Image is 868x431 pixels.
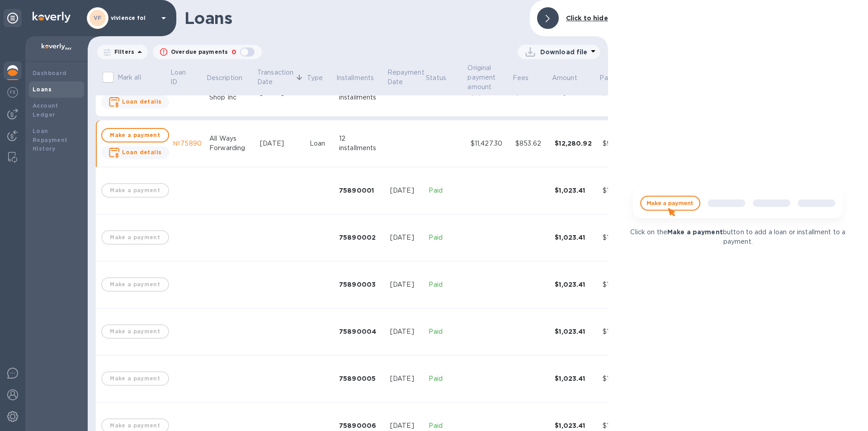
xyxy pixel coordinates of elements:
[173,139,202,148] div: №75890
[555,139,595,148] div: $12,280.92
[122,149,162,156] b: Loan details
[426,73,446,83] p: Status
[429,327,463,336] p: Paid
[555,186,595,195] div: $1,023.41
[207,73,254,83] span: Description
[603,421,639,431] div: $1,023.41
[599,73,613,83] p: Paid
[603,186,639,195] div: $1,023.41
[467,63,511,92] span: Original payment amount
[336,73,374,83] p: Installments
[171,48,228,56] p: Overdue payments
[429,233,463,242] p: Paid
[552,73,589,83] span: Amount
[339,327,383,336] div: 75890004
[339,233,383,242] div: 75890002
[390,280,422,289] div: [DATE]
[33,102,58,118] b: Account Ledger
[33,12,71,23] img: Logo
[603,139,639,148] div: $9,210.69
[336,73,386,83] span: Installments
[625,227,850,246] p: Click on the button to add a loan or installment to a payment.
[4,9,22,27] div: Unpin categories
[513,73,529,83] p: Fees
[387,68,425,87] p: Repayment Date
[552,73,577,83] p: Amount
[429,421,463,431] p: Paid
[207,73,242,83] p: Description
[555,233,595,242] div: $1,023.41
[339,280,383,289] div: 75890003
[307,73,335,83] span: Type
[101,146,169,159] button: Loan details
[390,233,422,242] div: [DATE]
[429,186,463,195] p: Paid
[429,280,463,289] p: Paid
[513,73,541,83] span: Fees
[555,280,595,289] div: $1,023.41
[429,374,463,384] p: Paid
[260,139,302,148] div: [DATE]
[603,374,639,384] div: $1,023.41
[540,47,588,57] p: Download file
[555,421,595,430] div: $1,023.41
[599,73,625,83] span: Paid
[170,68,193,87] p: Loan ID
[153,45,262,59] button: Overdue payments0
[307,73,323,83] p: Type
[390,186,422,195] div: [DATE]
[257,68,305,87] span: Transaction Date
[33,70,67,76] b: Dashboard
[603,233,639,242] div: $1,023.41
[339,374,383,383] div: 75890005
[555,327,595,336] div: $1,023.41
[467,63,499,92] p: Original payment amount
[566,14,608,22] b: Click to hide
[390,327,422,336] div: [DATE]
[111,15,156,21] p: vivience fol
[118,73,141,82] p: Mark all
[555,374,595,383] div: $1,023.41
[471,139,508,148] div: $11,427.30
[109,130,161,141] span: Make a payment
[603,280,639,289] div: $1,023.41
[339,421,383,430] div: 75890006
[101,128,169,142] button: Make a payment
[257,68,293,87] p: Transaction Date
[101,95,169,109] button: Loan details
[310,139,332,148] div: Loan
[390,374,422,384] div: [DATE]
[231,47,236,57] p: 0
[339,186,383,195] div: 75890001
[603,327,639,336] div: $1,023.41
[390,421,422,431] div: [DATE]
[667,228,723,236] b: Make a payment
[184,9,523,28] h1: Loans
[515,139,547,148] div: $853.62
[33,86,52,93] b: Loans
[339,134,383,153] div: 12 installments
[111,48,134,56] p: Filters
[94,14,102,21] b: VF
[122,98,162,105] b: Loan details
[33,128,68,152] b: Loan Repayment History
[170,68,205,87] span: Loan ID
[7,87,18,98] img: Foreign exchange
[209,134,253,153] div: All Ways Forwarding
